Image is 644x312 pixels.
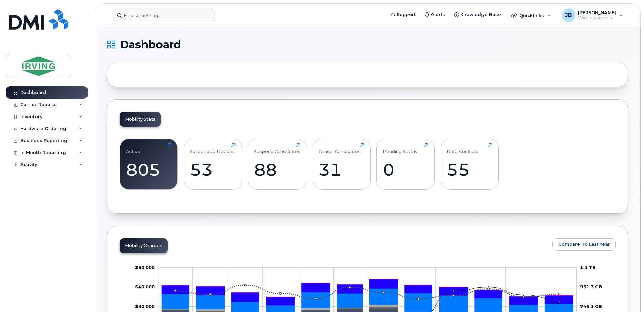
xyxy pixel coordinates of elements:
[254,160,300,180] div: 88
[135,284,155,289] tspan: $40,000
[319,143,361,154] div: Cancel Candidates
[558,241,610,248] span: Compare To Last Year
[254,143,300,186] a: Suspend Candidates88
[135,284,155,289] g: $0
[447,160,492,180] div: 55
[162,279,573,305] g: HST
[135,265,155,270] tspan: $50,000
[580,265,596,270] tspan: 1.1 TB
[447,143,478,154] div: Data Conflicts
[135,265,155,270] g: $0
[383,143,428,186] a: Pending Status0
[319,143,364,186] a: Cancel Candidates31
[135,304,155,309] g: $0
[383,160,428,180] div: 0
[190,160,236,180] div: 53
[580,304,602,309] tspan: 745.1 GB
[190,143,236,186] a: Suspended Devices53
[383,143,417,154] div: Pending Status
[254,143,300,154] div: Suspend Candidates
[447,143,492,186] a: Data Conflicts55
[126,143,172,186] a: Active805
[190,143,235,154] div: Suspended Devices
[135,304,155,309] tspan: $30,000
[580,284,602,289] tspan: 931.3 GB
[319,160,364,180] div: 31
[126,160,172,180] div: 805
[126,143,140,154] div: Active
[552,238,616,251] button: Compare To Last Year
[120,40,181,50] span: Dashboard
